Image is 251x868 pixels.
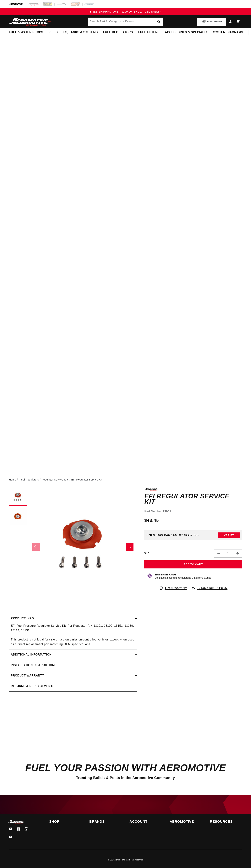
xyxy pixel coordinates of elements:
img: Emissions code [147,573,153,579]
li: Fuel Regulators [20,478,41,482]
a: 1 Year Warranty [159,586,187,590]
span: Fuel Cells, Tanks & Systems [49,30,98,34]
small: All rights reserved [126,859,143,861]
strong: Emissions Code [154,573,176,576]
span: Trending Builds & Posts in the Aeromotive Community [76,776,175,780]
button: Slide left [32,543,40,551]
img: Aeromotive [8,820,26,824]
button: Load image 2 in gallery view [9,508,27,525]
media-gallery: Gallery Viewer [9,488,137,606]
span: Accessories & Specialty [165,30,208,34]
summary: Additional information [9,649,137,660]
span: $43.45 [144,517,159,524]
li: Regulator Service Kits [41,478,71,482]
button: Slide right [126,543,133,551]
small: © 2025 . [108,859,126,861]
span: 90 Days Return Policy [197,586,227,594]
a: Aeromotive [115,859,125,861]
a: 90 Days Return Policy [191,586,227,594]
h2: Product Info [11,616,34,621]
summary: System Diagrams [210,28,246,37]
summary: Installation Instructions [9,660,137,670]
button: PUMP FINDER [197,18,226,26]
h2: Fuel Your Passion with Aeromotive [9,764,242,772]
button: Add to Cart [144,560,242,568]
button: Emissions CodeContinue Reading to Understand Emissions Codes [154,573,211,579]
span: FREE SHIPPING OVER $109.00 (EXCL. FUEL TANKS) [90,10,161,13]
h2: Installation Instructions [11,663,56,668]
label: QTY [144,551,149,554]
summary: Brands [89,820,121,823]
button: search button [155,18,163,26]
button: Verify [218,532,240,538]
summary: Shop [49,820,81,823]
summary: Fuel Regulators [100,28,135,37]
summary: Account [130,820,162,823]
div: Does This part fit My vehicle? [146,534,199,537]
summary: Accessories & Specialty [162,28,210,37]
img: Aeromotive [8,18,53,26]
h2: Product warranty [11,673,44,678]
summary: Fuel Cells, Tanks & Systems [46,28,100,37]
summary: Resources [210,820,242,823]
summary: Fuel & Water Pumps [6,28,46,37]
li: EFI Regulator Service Kit [71,478,102,482]
span: Fuel Regulators [103,30,133,34]
a: Home [9,478,16,482]
summary: Product warranty [9,670,137,681]
h1: EFI Regulator Service Kit [144,493,242,505]
summary: Returns & replacements [9,681,137,691]
input: Search by Part Number, Category or Keyword [88,18,163,26]
p: EFI Fuel Pressure Regulator Service Kit. For Regulator P/N 13101, 13109, 13151, 13159, 13114, 131... [11,623,135,646]
summary: Fuel Filters [135,28,162,37]
nav: breadcrumbs [9,478,242,482]
div: Part Number: [144,509,242,514]
span: Fuel Filters [138,30,159,34]
h2: Additional information [11,652,52,657]
h2: Returns & replacements [11,684,54,688]
summary: Aeromotive [170,820,202,823]
button: Load image 1 in gallery view [9,488,27,506]
strong: 13001 [163,510,171,513]
span: Fuel & Water Pumps [9,30,43,34]
span: System Diagrams [213,30,243,34]
p: Continue Reading to Understand Emissions Codes [154,576,211,579]
span: 1 Year Warranty [165,586,187,590]
summary: Product Info [9,613,137,624]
